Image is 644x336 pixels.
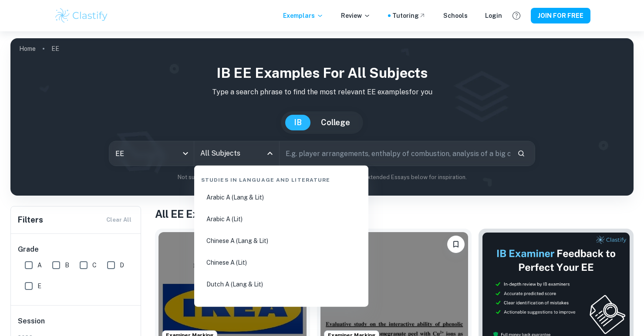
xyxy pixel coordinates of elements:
[283,11,324,20] p: Exemplars
[18,214,43,226] h6: Filters
[392,11,426,20] a: Tutoring
[37,281,41,291] span: E
[65,260,69,270] span: B
[120,260,124,270] span: D
[264,147,276,160] button: Close
[17,63,627,83] h1: IB EE examples for all subjects
[198,231,365,251] li: Chinese A (Lang & Lit)
[531,8,590,23] button: JOIN FOR FREE
[155,206,634,222] h1: All EE Examples
[37,260,42,270] span: A
[198,253,365,273] li: Chinese A (Lit)
[109,141,194,166] div: EE
[198,274,365,294] li: Dutch A (Lang & Lit)
[312,115,359,130] button: College
[198,296,365,316] li: Dutch A (Lit)
[285,115,310,130] button: IB
[447,236,465,253] button: Please log in to bookmark exemplars
[509,8,524,23] button: Help and Feedback
[198,169,365,187] div: Studies in Language and Literature
[485,11,502,20] a: Login
[18,316,135,333] h6: Session
[18,244,135,255] h6: Grade
[443,11,468,20] a: Schools
[17,173,627,182] p: Not sure what to search for? You can always look through our example Extended Essays below for in...
[51,44,59,53] p: EE
[341,11,371,20] p: Review
[54,7,109,24] img: Clastify logo
[19,43,36,55] a: Home
[17,87,627,97] p: Type a search phrase to find the most relevant EE examples for you
[198,209,365,229] li: Arabic A (Lit)
[198,187,365,207] li: Arabic A (Lang & Lit)
[514,146,529,161] button: Search
[92,260,97,270] span: C
[10,38,634,196] img: profile cover
[280,141,510,166] input: E.g. player arrangements, enthalpy of combustion, analysis of a big city...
